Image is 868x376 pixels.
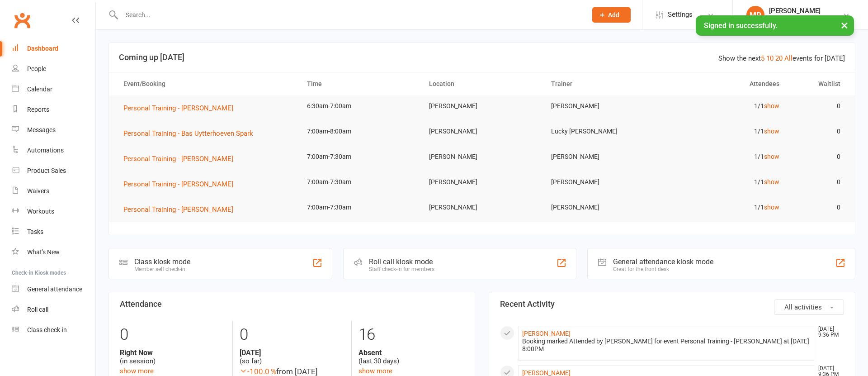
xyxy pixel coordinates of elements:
td: [PERSON_NAME] [543,197,665,218]
div: Messages [27,126,56,133]
button: Personal Training - [PERSON_NAME] [123,179,240,190]
input: Search... [119,9,580,21]
button: Personal Training - [PERSON_NAME] [123,103,240,114]
a: show more [120,367,154,375]
a: Product Sales [12,161,95,181]
div: Booking marked Attended by [PERSON_NAME] for event Personal Training - [PERSON_NAME] at [DATE] 8:... [522,338,810,353]
td: 1/1 [665,171,787,193]
th: Waitlist [788,72,849,95]
td: [PERSON_NAME] [543,171,665,193]
a: 5 [761,54,764,62]
td: 0 [788,146,849,167]
th: Attendees [665,72,787,95]
span: -100.0 % [240,367,276,376]
div: Great for the front desk [613,266,713,272]
a: Tasks [12,222,95,242]
a: Calendar [12,79,95,100]
a: Clubworx [11,9,33,32]
a: Reports [12,100,95,120]
div: General attendance kiosk mode [613,257,713,266]
a: Class kiosk mode [12,320,95,340]
td: [PERSON_NAME] [421,95,543,117]
div: Show the next events for [DATE] [718,53,845,64]
a: All [784,54,793,62]
div: MP [746,6,764,24]
td: [PERSON_NAME] [543,95,665,117]
div: Automations [27,147,64,154]
a: show [764,204,779,211]
td: 1/1 [665,146,787,167]
td: Lucky [PERSON_NAME] [543,121,665,142]
div: 16 [359,321,464,348]
span: Personal Training - [PERSON_NAME] [123,180,233,188]
div: Calendar [27,86,52,93]
div: Workouts [27,208,54,215]
th: Location [421,72,543,95]
strong: Absent [359,348,464,357]
td: 0 [788,197,849,218]
th: Trainer [543,72,665,95]
td: 0 [788,171,849,193]
div: [PERSON_NAME] [769,7,821,15]
div: Product Sales [27,167,66,174]
a: 20 [775,54,783,62]
div: Reports [27,106,49,113]
div: Roll call [27,306,48,313]
div: General attendance [27,286,82,293]
td: 1/1 [665,121,787,142]
div: Waivers [27,187,49,195]
a: show [764,102,779,109]
h3: Recent Activity [500,300,844,309]
td: 7:00am-8:00am [299,121,421,142]
div: Staff check-in for members [369,266,434,272]
span: Personal Training - [PERSON_NAME] [123,155,233,163]
span: All activities [784,303,822,311]
div: 0 [120,321,226,348]
div: Tasks [27,228,43,235]
a: show [764,178,779,186]
td: 7:00am-7:30am [299,197,421,218]
div: Class kiosk mode [134,257,190,266]
a: People [12,59,95,79]
a: Messages [12,120,95,140]
div: What's New [27,248,60,256]
div: Bodyline Fitness [769,15,821,23]
div: Class check-in [27,326,67,333]
a: Automations [12,140,95,161]
td: [PERSON_NAME] [421,121,543,142]
span: Personal Training - Bas Uytterhoeven Spark [123,129,253,138]
strong: Right Now [120,348,226,357]
td: [PERSON_NAME] [421,171,543,193]
a: show [764,128,779,135]
div: People [27,65,46,72]
button: Add [592,7,631,23]
a: What's New [12,242,95,262]
h3: Attendance [120,300,464,309]
td: [PERSON_NAME] [421,197,543,218]
button: Personal Training - [PERSON_NAME] [123,204,240,215]
a: [PERSON_NAME] [522,330,571,337]
span: Add [608,11,619,19]
span: Signed in successfully. [704,21,778,30]
button: × [836,15,853,35]
span: Personal Training - [PERSON_NAME] [123,205,233,214]
a: General attendance kiosk mode [12,279,95,300]
div: (last 30 days) [359,348,464,366]
td: 1/1 [665,197,787,218]
td: [PERSON_NAME] [421,146,543,167]
time: [DATE] 9:36 PM [814,326,844,338]
strong: [DATE] [240,348,345,357]
a: Dashboard [12,38,95,59]
div: (so far) [240,348,345,366]
a: Waivers [12,181,95,201]
div: (in session) [120,348,226,366]
td: 6:30am-7:00am [299,95,421,117]
div: Member self check-in [134,266,190,272]
span: Settings [668,5,693,25]
th: Time [299,72,421,95]
div: Roll call kiosk mode [369,257,434,266]
td: [PERSON_NAME] [543,146,665,167]
td: 7:00am-7:30am [299,171,421,193]
td: 0 [788,121,849,142]
th: Event/Booking [115,72,299,95]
